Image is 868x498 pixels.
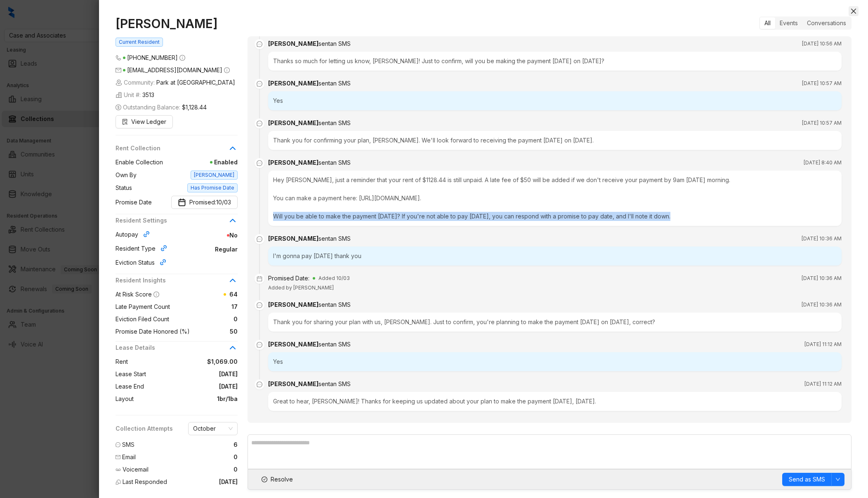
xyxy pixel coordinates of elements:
[318,159,351,166] span: sent an SMS
[216,198,231,207] span: 10/03
[255,119,264,128] span: message
[116,394,134,403] span: Layout
[116,315,169,324] span: Eviction Filed Count
[116,479,121,485] img: Last Responded Icon
[234,453,238,462] span: 0
[116,38,163,47] span: Current Resident
[116,144,228,153] span: Rent Collection
[268,234,351,243] div: [PERSON_NAME]
[116,276,228,285] span: Resident Insights
[775,17,802,29] div: Events
[268,131,842,150] div: Thank you for confirming your plan, [PERSON_NAME]. We'll look forward to receiving the payment [D...
[262,477,267,482] span: check-circle
[255,300,264,310] span: message
[255,234,264,244] span: message
[116,92,122,98] img: building-icon
[116,442,120,447] span: message
[224,67,230,73] span: info-circle
[116,455,120,460] span: mail
[116,327,190,336] span: Promise Date Honored (%)
[116,302,170,311] span: Late Payment Count
[802,119,842,127] span: [DATE] 10:57 AM
[255,379,264,389] span: message
[116,90,154,100] span: Unit #:
[318,119,351,126] span: sent an SMS
[187,183,238,192] span: Has Promise Date
[193,422,233,435] span: October
[116,183,132,192] span: Status
[318,235,351,242] span: sent an SMS
[271,475,293,484] span: Resolve
[760,17,775,29] div: All
[127,54,178,61] span: [PHONE_NUMBER]
[122,119,128,125] span: file-search
[229,291,238,298] span: 64
[789,475,825,484] span: Send as SMS
[255,473,300,486] button: Resolve
[170,302,238,311] span: 17
[318,380,351,387] span: sent an SMS
[116,343,238,357] div: Lease Details
[802,40,842,48] span: [DATE] 10:56 AM
[318,80,351,87] span: sent an SMS
[804,159,842,167] span: [DATE] 8:40 AM
[268,52,842,71] div: Thanks so much for letting us know, [PERSON_NAME]! Just to confirm, will you be making the paymen...
[153,292,159,297] span: info-circle
[116,276,238,290] div: Resident Insights
[116,357,128,366] span: Rent
[116,424,173,433] span: Collection Attempts
[268,392,842,411] div: Great to hear, [PERSON_NAME]! Thanks for keeping us updated about your plan to make the payment [...
[179,55,185,61] span: info-circle
[850,8,857,14] span: close
[178,198,186,206] img: Promise Date
[116,343,228,352] span: Lease Details
[134,394,238,403] span: 1br/1ba
[268,285,334,291] span: Added by [PERSON_NAME]
[268,274,309,283] div: Promised Date:
[116,244,170,255] div: Resident Type
[116,171,137,180] span: Own By
[802,235,842,243] span: [DATE] 10:36 AM
[835,477,840,482] span: down
[144,382,238,391] span: [DATE]
[123,465,149,474] span: Voicemail
[142,90,154,100] span: 3513
[255,274,264,284] span: calendar
[234,465,238,474] span: 0
[116,230,153,241] div: Autopay
[782,473,832,486] button: Send as SMS
[318,274,350,282] span: Added 10/03
[268,379,351,389] div: [PERSON_NAME]
[116,382,144,391] span: Lease End
[268,247,842,266] div: I'm gonna pay [DATE] thank you
[116,467,121,472] img: Voicemail Icon
[169,315,238,324] span: 0
[268,91,842,110] div: Yes
[116,79,122,86] img: building-icon
[122,440,134,449] span: SMS
[170,245,238,254] span: Regular
[234,440,238,449] span: 6
[268,79,351,88] div: [PERSON_NAME]
[802,274,842,282] span: [DATE] 10:36 AM
[255,340,264,350] span: message
[116,216,228,225] span: Resident Settings
[804,380,842,388] span: [DATE] 11:12 AM
[123,477,167,486] span: Last Responded
[128,357,238,366] span: $1,069.00
[116,198,152,207] span: Promise Date
[804,340,842,349] span: [DATE] 11:12 AM
[116,158,163,167] span: Enable Collection
[116,144,238,158] div: Rent Collection
[116,55,121,61] span: phone
[116,370,146,379] span: Lease Start
[116,115,173,128] button: View Ledger
[268,352,842,371] div: Yes
[156,78,235,87] span: Park at [GEOGRAPHIC_DATA]
[255,39,264,49] span: message
[163,158,238,167] span: Enabled
[116,258,170,269] div: Eviction Status
[318,341,351,348] span: sent an SMS
[318,301,351,308] span: sent an SMS
[190,327,238,336] span: 50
